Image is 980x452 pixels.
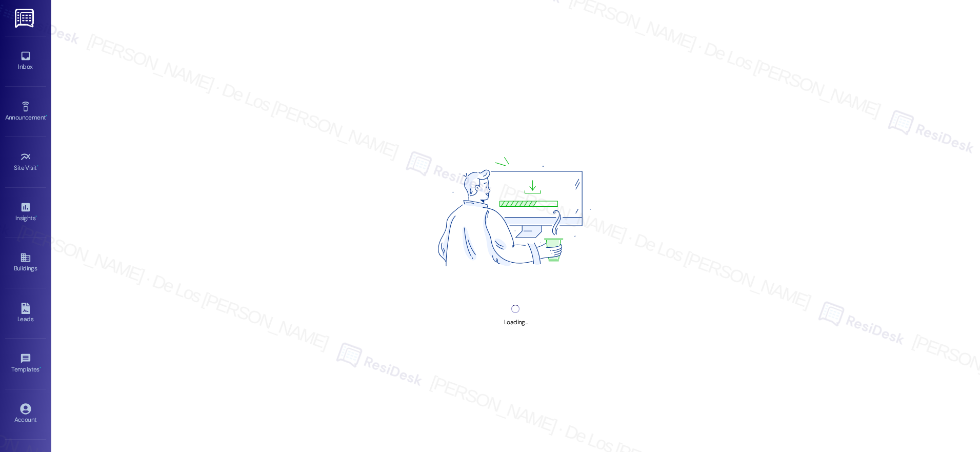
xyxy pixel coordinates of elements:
[504,317,527,328] div: Loading...
[5,249,46,277] a: Buildings
[46,112,47,120] span: •
[5,400,46,428] a: Account
[5,300,46,327] a: Leads
[15,9,36,28] img: ResiDesk Logo
[5,47,46,75] a: Inbox
[39,364,41,371] span: •
[37,163,38,170] span: •
[5,199,46,226] a: Insights •
[5,350,46,378] a: Templates •
[5,148,46,176] a: Site Visit •
[35,213,37,220] span: •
